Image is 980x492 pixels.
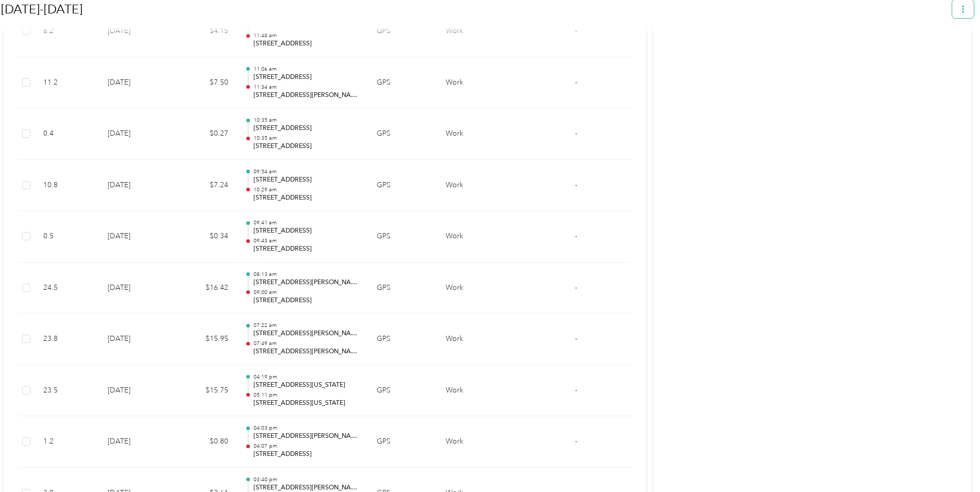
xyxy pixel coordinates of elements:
[368,160,437,211] td: GPS
[173,57,236,109] td: $7.50
[254,271,361,278] p: 08:13 am
[254,373,361,381] p: 04:19 pm
[254,391,361,399] p: 05:11 pm
[35,160,99,211] td: 10.8
[437,57,517,109] td: Work
[254,135,361,142] p: 10:35 am
[99,365,173,417] td: [DATE]
[254,432,361,441] p: [STREET_ADDRESS][PERSON_NAME]
[35,108,99,160] td: 0.4
[254,442,361,450] p: 04:07 pm
[575,334,577,343] span: -
[254,168,361,175] p: 09:54 am
[437,314,517,365] td: Work
[254,381,361,390] p: [STREET_ADDRESS][US_STATE]
[254,91,361,100] p: [STREET_ADDRESS][PERSON_NAME]
[35,416,99,468] td: 1.2
[254,175,361,185] p: [STREET_ADDRESS]
[254,142,361,151] p: [STREET_ADDRESS]
[35,211,99,263] td: 0.5
[437,160,517,211] td: Work
[437,365,517,417] td: Work
[35,365,99,417] td: 23.5
[254,329,361,338] p: [STREET_ADDRESS][PERSON_NAME][PERSON_NAME]
[99,211,173,263] td: [DATE]
[575,78,577,87] span: -
[368,57,437,109] td: GPS
[99,108,173,160] td: [DATE]
[368,314,437,365] td: GPS
[254,39,361,48] p: [STREET_ADDRESS]
[575,283,577,292] span: -
[368,263,437,314] td: GPS
[254,424,361,432] p: 04:03 pm
[254,117,361,124] p: 10:35 am
[254,124,361,133] p: [STREET_ADDRESS]
[35,263,99,314] td: 24.5
[99,57,173,109] td: [DATE]
[254,186,361,193] p: 10:29 am
[575,232,577,240] span: -
[35,314,99,365] td: 23.8
[99,314,173,365] td: [DATE]
[173,365,236,417] td: $15.75
[173,160,236,211] td: $7.24
[99,416,173,468] td: [DATE]
[254,65,361,73] p: 11:06 am
[99,263,173,314] td: [DATE]
[437,263,517,314] td: Work
[368,365,437,417] td: GPS
[254,296,361,305] p: [STREET_ADDRESS]
[35,57,99,109] td: 11.2
[368,211,437,263] td: GPS
[575,386,577,395] span: -
[575,437,577,446] span: -
[437,211,517,263] td: Work
[254,226,361,236] p: [STREET_ADDRESS]
[575,181,577,189] span: -
[173,263,236,314] td: $16.42
[254,73,361,82] p: [STREET_ADDRESS]
[254,322,361,329] p: 07:22 am
[254,237,361,244] p: 09:43 am
[437,416,517,468] td: Work
[254,347,361,356] p: [STREET_ADDRESS][PERSON_NAME]
[254,340,361,347] p: 07:49 am
[254,450,361,459] p: [STREET_ADDRESS]
[254,244,361,254] p: [STREET_ADDRESS]
[254,193,361,203] p: [STREET_ADDRESS]
[368,416,437,468] td: GPS
[254,289,361,296] p: 09:00 am
[254,278,361,287] p: [STREET_ADDRESS][PERSON_NAME]
[575,129,577,138] span: -
[254,219,361,226] p: 09:41 am
[368,108,437,160] td: GPS
[173,416,236,468] td: $0.80
[254,84,361,91] p: 11:34 am
[99,160,173,211] td: [DATE]
[173,211,236,263] td: $0.34
[173,108,236,160] td: $0.27
[254,399,361,408] p: [STREET_ADDRESS][US_STATE]
[254,476,361,483] p: 03:40 pm
[437,108,517,160] td: Work
[173,314,236,365] td: $15.95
